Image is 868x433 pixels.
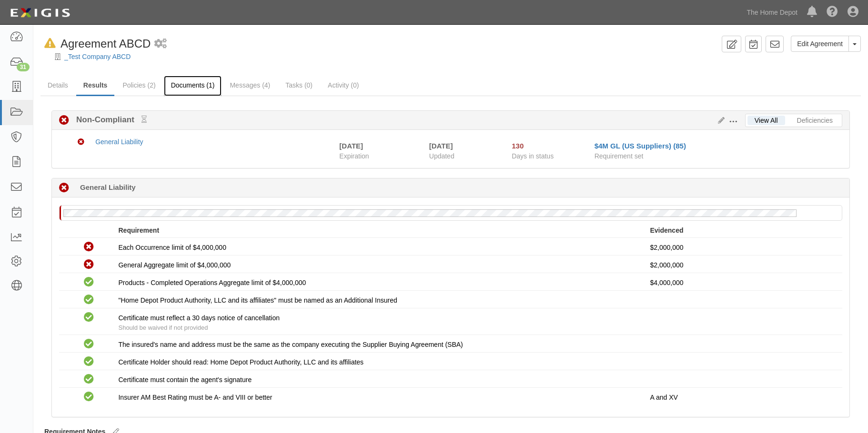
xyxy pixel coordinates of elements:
[118,296,397,304] span: "Home Depot Product Authority, LLC and its affiliates" must be named as an Additional Insured
[118,244,226,251] span: Each Occurrence limit of $4,000,000
[595,152,644,160] span: Requirement set
[429,152,454,160] span: Updated
[84,242,94,252] i: Non-Compliant
[84,374,94,384] i: Compliant
[790,116,840,125] a: Deficiencies
[76,76,115,96] a: Results
[222,76,277,95] a: Messages (4)
[827,7,838,18] i: Help Center - Complianz
[118,376,252,384] span: Certificate must contain the agent's signature
[118,358,363,366] span: Certificate Holder should read: Home Depot Product Authority, LLC and its affiliates
[650,278,835,287] p: $4,000,000
[141,116,147,123] small: Pending Review
[118,261,231,269] span: General Aggregate limit of $4,000,000
[80,182,136,192] b: General Liability
[84,260,94,270] i: Non-Compliant
[17,63,30,71] div: 31
[714,117,725,124] a: Edit Results
[115,76,162,95] a: Policies (2)
[791,36,849,52] a: Edit Agreement
[118,341,463,348] span: The insured's name and address must be the same as the company executing the Supplier Buying Agre...
[64,53,131,60] a: _Test Company ABCD
[278,76,320,95] a: Tasks (0)
[512,152,554,160] span: Days in status
[84,357,94,367] i: Compliant
[118,279,306,286] span: Products - Completed Operations Aggregate limit of $4,000,000
[650,393,835,402] p: A and XV
[118,394,272,401] span: Insurer AM Best Rating must be A- and VIII or better
[339,151,422,161] span: Expiration
[650,226,683,234] strong: Evidenced
[7,4,73,21] img: logo-5460c22ac91f19d4615b14bd174203de0afe785f0fc80cf4dbbc73dc1793850b.png
[61,37,151,50] span: Agreement ABCD
[84,295,94,305] i: Compliant
[59,183,69,193] i: Non-Compliant 130 days (since 05/01/2025)
[84,313,94,323] i: Compliant
[40,36,151,52] div: Agreement ABCD
[595,142,686,150] a: $4M GL (US Suppliers) (85)
[650,260,835,270] p: $2,000,000
[650,243,835,252] p: $2,000,000
[84,277,94,287] i: Compliant
[95,138,143,146] a: General Liability
[59,116,69,126] i: Non-Compliant
[69,114,147,126] b: Non-Compliant
[154,39,167,49] i: 1 scheduled workflow
[339,141,363,151] div: [DATE]
[164,76,222,96] a: Documents (1)
[78,139,84,146] i: Non-Compliant
[118,314,280,322] span: Certificate must reflect a 30 days notice of cancellation
[40,76,75,95] a: Details
[747,116,785,125] a: View All
[512,141,587,151] div: Since 05/01/2025
[118,324,208,331] span: Should be waived if not provided
[742,3,802,22] a: The Home Depot
[84,392,94,402] i: Compliant
[429,141,497,151] div: [DATE]
[44,39,56,49] i: In Default since 05/24/2025
[84,339,94,349] i: Compliant
[321,76,366,95] a: Activity (0)
[118,226,159,234] strong: Requirement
